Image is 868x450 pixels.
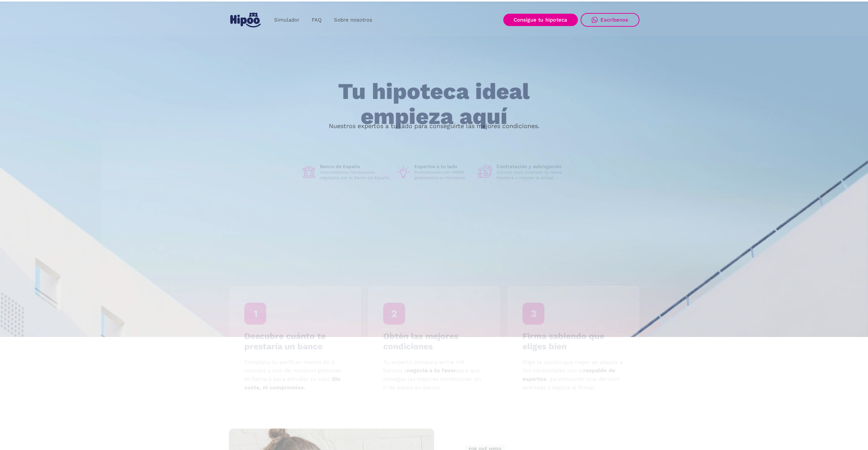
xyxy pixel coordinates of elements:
[328,13,378,27] a: Sobre nosotros
[320,170,390,180] p: Intermediarios hipotecarios regulados por el Banco de España
[320,163,390,170] h1: Banco de España
[414,170,472,180] p: Profesionales con +40M€ gestionados en hipotecas
[581,13,639,27] a: Escríbenos
[244,376,340,391] strong: Sin coste, ni compromiso.
[268,13,306,27] a: Simulador
[522,331,624,352] h4: Firma sabiendo que eliges bien
[244,331,346,352] h4: Descubre cuánto te prestaría un banco
[244,358,346,392] p: Completa tu perfil en menos de 3 minutos y uno de nuestros gestores te llamará para estudiar tu c...
[503,14,578,26] a: Consigue tu hipoteca
[306,13,328,27] a: FAQ
[496,163,567,170] h1: Contratación y subrogación
[383,331,485,352] h4: Obtén las mejores condiciones
[304,79,563,129] h1: Tu hipoteca ideal empieza aquí
[329,123,540,129] p: Nuestros expertos a tu lado para conseguirte las mejores condiciones.
[522,367,615,382] strong: respaldo de expertos
[496,170,567,180] p: Soporte para contratar tu nueva hipoteca o mejorar la actual
[600,17,629,23] div: Escríbenos
[414,163,472,170] h1: Expertos a tu lado
[383,358,485,392] p: Tu experto compara entre +14 bancos y para que consigas las mejores condiciones sin ir de banco e...
[407,367,456,374] strong: negocia a tu favor
[522,358,624,392] p: Elige la opción que mejor se adapte a tus necesidades con el , garantizando una decisión acertada...
[229,10,262,30] a: home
